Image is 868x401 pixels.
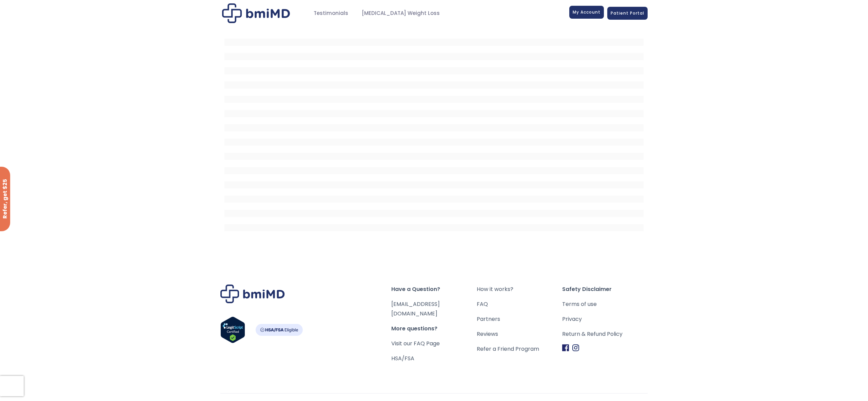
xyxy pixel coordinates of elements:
[569,6,604,19] a: My Account
[477,299,562,309] a: FAQ
[362,10,440,17] span: [MEDICAL_DATA] Weight Loss
[562,329,648,339] a: Return & Refund Policy
[477,344,562,354] a: Refer a Friend Program
[391,324,477,333] span: More questions?
[572,344,579,351] img: Instagram
[562,344,569,351] img: Facebook
[391,285,477,294] span: Have a Question?
[220,316,245,346] a: Verify LegitScript Approval for www.bmimd.com
[222,3,290,23] img: Patient Messaging Portal
[562,285,648,294] span: Safety Disclaimer
[611,10,644,16] span: Patient Portal
[307,7,355,20] a: Testimonials
[573,9,600,15] span: My Account
[220,316,245,343] img: Verify Approval for www.bmimd.com
[255,324,303,336] img: HSA-FSA
[391,340,440,347] a: Visit our FAQ Page
[477,285,562,294] a: How it works?
[477,314,562,324] a: Partners
[477,329,562,339] a: Reviews
[220,285,285,303] img: Brand Logo
[391,354,414,362] a: HSA/FSA
[355,7,447,20] a: [MEDICAL_DATA] Weight Loss
[5,375,79,396] iframe: Sign Up via Text for Offers
[224,32,644,235] iframe: MDI Patient Messaging Portal
[562,299,648,309] a: Terms of use
[314,10,348,17] span: Testimonials
[607,7,648,20] a: Patient Portal
[391,300,440,317] a: [EMAIL_ADDRESS][DOMAIN_NAME]
[562,314,648,324] a: Privacy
